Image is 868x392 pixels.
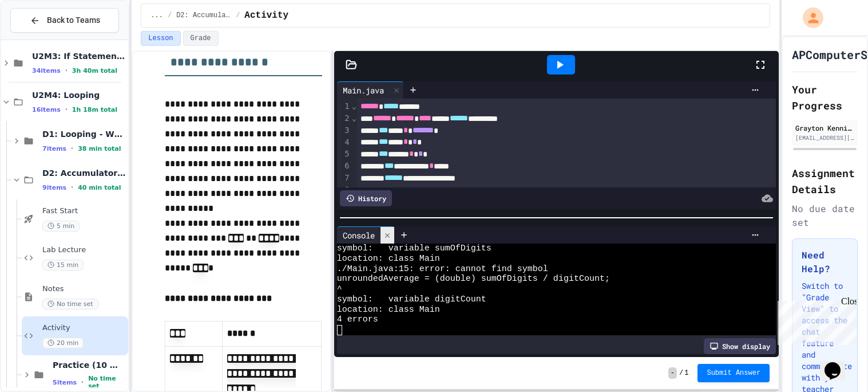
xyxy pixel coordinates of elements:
span: 1 [684,369,688,378]
button: Submit Answer [697,364,770,382]
div: 8 [337,185,351,196]
div: No due date set [792,202,858,229]
h2: Your Progress [792,81,858,113]
span: D1: Looping - While Loops [42,129,126,139]
span: Fast Start [42,206,126,216]
span: Back to Teams [47,14,100,26]
div: 7 [337,173,351,185]
span: 1h 18m total [72,106,117,113]
div: [EMAIL_ADDRESS][DOMAIN_NAME] [795,134,854,142]
span: 7 items [42,145,66,152]
span: 20 min [42,338,84,348]
span: 5 min [42,221,80,232]
span: Lab Lecture [42,245,126,255]
span: Practice (10 mins) [53,360,126,370]
h3: Need Help? [802,248,848,276]
span: ./Main.java:15: error: cannot find symbol [337,264,548,275]
h2: Assignment Details [792,165,858,197]
span: symbol: variable sumOfDigits [337,244,492,254]
div: Console [337,229,381,241]
span: No time set [42,299,98,309]
div: Show display [704,338,776,354]
div: 1 [337,101,351,113]
span: U2M4: Looping [32,90,126,100]
span: Fold line [351,113,357,123]
span: 4 errors [337,315,378,325]
button: Lesson [141,31,180,46]
span: symbol: variable digitCount [337,295,486,305]
span: U2M3: If Statements & Control Flow [32,51,126,61]
span: 15 min [42,260,84,271]
div: 4 [337,137,351,149]
span: No time set [88,375,126,390]
span: 38 min total [78,145,121,152]
span: ^ [337,284,342,295]
iframe: chat widget [773,296,857,345]
div: Main.java [337,81,404,99]
div: History [340,190,392,206]
div: 2 [337,113,351,125]
iframe: chat widget [820,346,857,381]
span: / [236,11,240,20]
span: 16 items [32,106,61,113]
span: unroundedAverage = (double) sumOfDigits / digitCount; [337,274,610,284]
div: Grayton Kennington [795,123,854,133]
span: / [168,11,172,20]
div: 3 [337,125,351,137]
span: D2: Accumulators and Summation [176,11,231,20]
span: - [668,367,677,379]
span: Activity [244,9,288,22]
span: location: class Main [337,254,440,264]
div: 6 [337,160,351,173]
span: • [71,144,73,153]
div: Main.java [337,84,390,96]
span: ... [150,11,163,20]
span: 5 items [53,379,77,386]
span: 34 items [32,67,61,75]
span: Notes [42,284,126,294]
span: Activity [42,323,126,333]
span: / [679,369,683,378]
div: My Account [791,5,826,31]
span: 3h 40m total [72,67,117,75]
span: Submit Answer [707,369,760,378]
div: Chat with us now!Close [5,5,79,73]
span: • [71,183,73,192]
div: 5 [337,148,351,160]
span: Fold line [351,101,357,111]
button: Back to Teams [10,8,119,33]
span: 40 min total [78,184,121,191]
span: • [65,66,68,75]
span: D2: Accumulators and Summation [42,168,126,178]
span: • [81,378,84,387]
span: • [65,105,68,114]
button: Grade [183,31,219,46]
span: location: class Main [337,305,440,315]
span: 9 items [42,184,66,191]
div: Console [337,226,395,244]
